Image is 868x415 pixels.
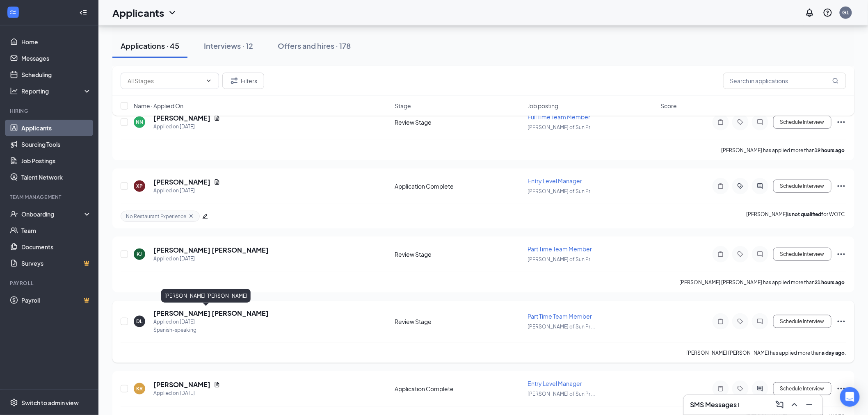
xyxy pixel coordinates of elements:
h5: [PERSON_NAME] [153,380,210,389]
p: [PERSON_NAME] for WOTC. [747,211,846,222]
svg: Analysis [10,87,18,95]
svg: Note [716,251,726,258]
svg: Note [716,385,726,392]
span: Part Time Team Member [528,245,592,253]
svg: UserCheck [10,210,18,218]
svg: Settings [10,399,18,407]
input: Search in applications [723,73,846,89]
svg: Minimize [804,400,814,410]
span: Part Time Team Member [528,312,592,320]
span: Job posting [528,102,559,110]
span: [PERSON_NAME] of Sun Pr ... [528,324,595,330]
div: DL [137,318,143,325]
svg: Tag [736,318,745,325]
p: [PERSON_NAME] has applied more than . [722,147,846,154]
input: All Stages [128,76,202,85]
svg: Tag [736,251,745,258]
svg: QuestionInfo [823,8,833,18]
a: Messages [21,50,91,66]
span: Entry Level Manager [528,380,582,387]
svg: Notifications [805,8,815,18]
span: [PERSON_NAME] of Sun Pr ... [528,256,595,262]
span: Name · Applied On [134,102,183,110]
svg: ActiveTag [736,183,745,189]
h3: SMS Messages [690,400,737,409]
button: ComposeMessage [773,398,786,411]
button: Schedule Interview [773,180,831,193]
b: 21 hours ago [815,279,845,285]
svg: Ellipses [836,317,846,326]
span: Entry Level Manager [528,177,582,185]
a: Applicants [21,120,91,136]
span: Score [661,102,677,110]
svg: Ellipses [836,249,846,259]
div: XP [136,182,143,189]
div: Review Stage [395,317,523,326]
div: Applied on [DATE] [153,187,220,195]
button: Minimize [803,398,816,411]
svg: Filter [229,76,239,86]
a: SurveysCrown [21,255,91,271]
svg: Note [716,318,726,325]
svg: Document [214,381,220,388]
div: Team Management [10,194,90,201]
div: Reporting [21,87,92,95]
svg: Tag [736,385,745,392]
h5: [PERSON_NAME] [PERSON_NAME] [153,246,269,255]
div: Applied on [DATE] [153,255,269,263]
div: Offers and hires · 178 [278,41,351,51]
div: Applied on [DATE] [153,123,220,131]
div: [PERSON_NAME] [PERSON_NAME] [161,289,251,303]
h5: [PERSON_NAME] [PERSON_NAME] [153,309,269,318]
a: PayrollCrown [21,292,91,308]
button: Schedule Interview [773,315,831,328]
span: [PERSON_NAME] of Sun Pr ... [528,124,595,130]
p: [PERSON_NAME] [PERSON_NAME] has applied more than . [680,279,846,286]
svg: Ellipses [836,181,846,191]
svg: ChevronDown [206,78,212,84]
b: is not qualified [788,211,822,217]
div: Application Complete [395,182,523,190]
h1: Applicants [112,6,164,20]
div: Onboarding [21,210,85,218]
div: Payroll [10,280,90,287]
svg: Ellipses [836,384,846,394]
a: Scheduling [21,66,91,83]
svg: ActiveChat [755,385,765,392]
svg: Cross [188,213,194,219]
div: G1 [843,9,850,16]
div: Review Stage [395,250,523,258]
div: Applied on [DATE] [153,318,269,326]
div: Applications · 45 [121,41,179,51]
a: Talent Network [21,169,91,185]
svg: WorkstreamLogo [9,8,17,16]
div: 1 [737,400,740,409]
div: Open Intercom Messenger [840,387,860,407]
button: Schedule Interview [773,382,831,395]
svg: ChevronUp [790,400,799,410]
a: Sourcing Tools [21,136,91,153]
span: [PERSON_NAME] of Sun Pr ... [528,391,595,397]
svg: ChatInactive [755,251,765,258]
span: edit [202,214,208,219]
div: Application Complete [395,385,523,393]
span: [PERSON_NAME] of Sun Pr ... [528,188,595,194]
svg: ChevronDown [167,8,177,18]
button: Schedule Interview [773,248,831,261]
svg: Collapse [79,9,87,17]
svg: Note [716,183,726,189]
span: No Restaurant Experience [126,213,186,220]
button: ChevronUp [788,398,801,411]
b: a day ago [822,350,845,356]
div: Interviews · 12 [204,41,253,51]
a: Home [21,34,91,50]
svg: ChatInactive [755,318,765,325]
b: 19 hours ago [815,147,845,153]
p: [PERSON_NAME] [PERSON_NAME] has applied more than . [687,349,846,356]
svg: Document [214,179,220,185]
div: KJ [137,251,142,258]
a: Job Postings [21,153,91,169]
button: Filter Filters [222,73,264,89]
div: Applied on [DATE] [153,389,220,397]
div: Switch to admin view [21,399,79,407]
